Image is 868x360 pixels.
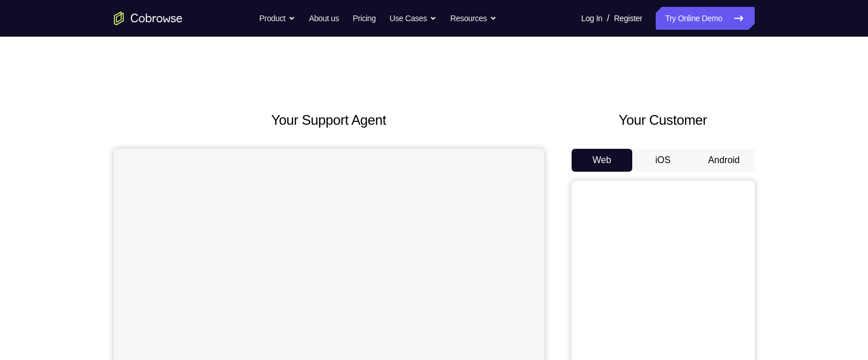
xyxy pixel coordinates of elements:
a: About us [309,7,339,30]
button: Web [572,149,633,172]
h2: Your Support Agent [114,110,544,130]
button: Product [259,7,295,30]
button: iOS [632,149,693,172]
button: Resources [450,7,497,30]
a: Register [614,7,642,30]
span: / [607,11,609,25]
button: Android [693,149,755,172]
button: Use Cases [390,7,437,30]
a: Log In [581,7,603,30]
a: Pricing [352,7,375,30]
h2: Your Customer [572,110,755,130]
a: Go to the home page [114,11,183,25]
a: Try Online Demo [656,7,754,30]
